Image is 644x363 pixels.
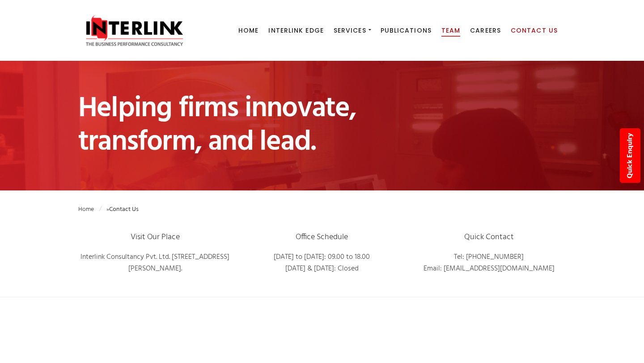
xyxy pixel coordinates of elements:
[620,128,640,183] a: Quick Enquiry
[78,231,232,244] h5: Visit Our Place
[412,231,566,244] h5: Quick Contact
[381,26,432,35] span: Publications
[412,252,566,274] p: Tel: [PHONE_NUMBER] Email: [EMAIL_ADDRESS][DOMAIN_NAME]
[78,92,405,159] h1: Helping firms innovate, transform, and lead.
[78,14,191,46] img: Interlink Consultancy
[109,204,139,215] strong: Contact Us
[511,26,558,35] span: Contact Us
[245,231,398,244] h5: Office Schedule
[470,26,501,35] span: Careers
[268,26,323,35] span: Interlink Edge
[78,252,232,274] p: Interlink Consultancy Pvt. Ltd. [STREET_ADDRESS][PERSON_NAME].
[245,252,398,274] p: [DATE] to [DATE]: 09.00 to 18.00 [DATE] & [DATE]: Closed
[334,26,366,35] span: Services
[238,26,258,35] span: Home
[78,204,139,215] span: »
[441,26,460,35] span: Team
[78,204,102,215] a: Home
